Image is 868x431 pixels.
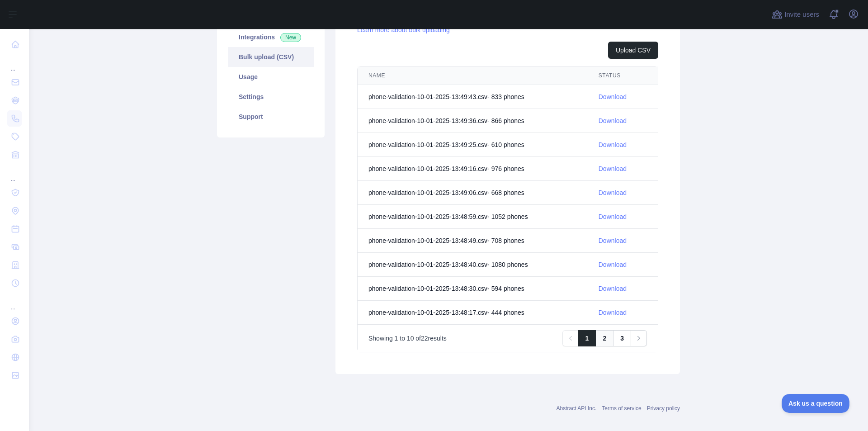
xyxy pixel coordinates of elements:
a: Learn more about bulk uploading [357,26,450,33]
a: 3 [613,330,631,346]
span: 1 [395,335,398,342]
a: Download [599,117,627,124]
a: Terms of service [602,405,641,412]
a: Download [599,141,627,148]
a: Download [599,189,627,196]
td: phone-validation-10-01-2025-13:48:59.csv - 1052 phone s [358,205,588,229]
td: phone-validation-10-01-2025-13:48:40.csv - 1080 phone s [358,253,588,277]
div: ... [7,293,22,311]
div: ... [7,54,22,72]
a: Download [599,285,627,292]
td: phone-validation-10-01-2025-13:49:25.csv - 610 phone s [358,133,588,157]
iframe: Toggle Customer Support [782,394,850,413]
td: phone-validation-10-01-2025-13:49:43.csv - 833 phone s [358,85,588,109]
span: New [280,33,301,42]
td: phone-validation-10-01-2025-13:48:17.csv - 444 phone s [358,301,588,325]
p: Showing to of results [368,334,447,343]
span: 10 [407,335,414,342]
a: Support [228,107,314,127]
td: phone-validation-10-01-2025-13:49:06.csv - 668 phone s [358,181,588,205]
a: Download [599,165,627,172]
button: Upload CSV [608,42,658,59]
a: Privacy policy [647,405,680,412]
td: phone-validation-10-01-2025-13:49:16.csv - 976 phone s [358,157,588,181]
a: Integrations New [228,27,314,47]
nav: Pagination [562,330,647,346]
a: Download [599,237,627,244]
a: 1 [578,330,596,346]
a: Settings [228,87,314,107]
a: 2 [595,330,613,346]
span: 22 [421,335,428,342]
a: Usage [228,67,314,87]
th: STATUS [588,66,658,85]
a: Download [599,261,627,268]
td: phone-validation-10-01-2025-13:48:30.csv - 594 phone s [358,277,588,301]
a: Download [599,213,627,220]
a: Download [599,93,627,100]
a: Download [599,309,627,316]
th: NAME [358,66,588,85]
a: Bulk upload (CSV) [228,47,314,67]
div: ... [7,165,22,183]
a: Abstract API Inc. [557,405,597,412]
td: phone-validation-10-01-2025-13:49:36.csv - 866 phone s [358,109,588,133]
button: Invite users [770,7,821,22]
span: Invite users [784,9,819,20]
td: phone-validation-10-01-2025-13:48:49.csv - 708 phone s [358,229,588,253]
